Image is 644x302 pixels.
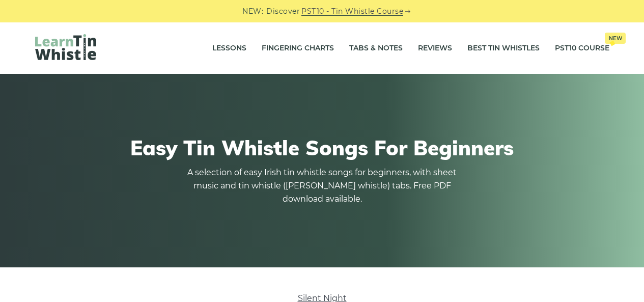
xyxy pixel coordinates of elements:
img: LearnTinWhistle.com [35,34,96,60]
a: Lessons [212,36,246,61]
h1: Easy Tin Whistle Songs For Beginners [35,135,609,160]
a: Tabs & Notes [349,36,403,61]
a: Fingering Charts [262,36,334,61]
a: PST10 CourseNew [555,36,609,61]
a: Reviews [418,36,452,61]
a: Best Tin Whistles [467,36,540,61]
p: A selection of easy Irish tin whistle songs for beginners, with sheet music and tin whistle ([PER... [185,166,460,206]
span: New [605,33,626,44]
